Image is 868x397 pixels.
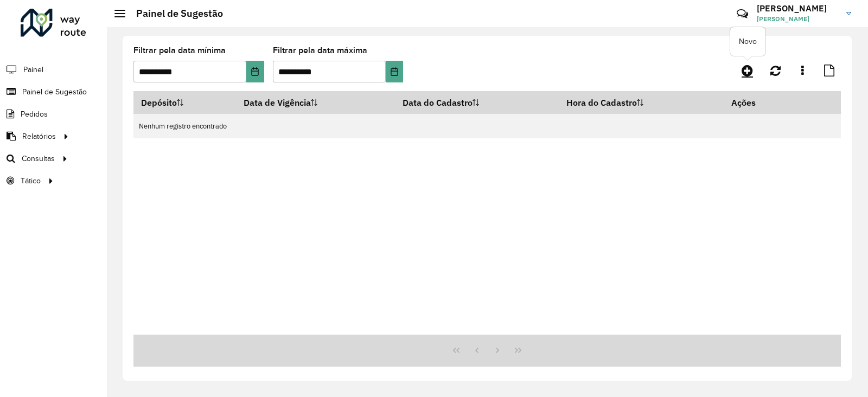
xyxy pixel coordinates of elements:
[133,91,236,114] th: Depósito
[757,3,838,14] h3: [PERSON_NAME]
[22,153,55,164] span: Consultas
[757,14,838,24] span: [PERSON_NAME]
[395,91,559,114] th: Data do Cadastro
[22,131,56,142] span: Relatórios
[246,61,264,82] button: Choose Date
[133,44,226,57] label: Filtrar pela data mínima
[21,175,41,187] span: Tático
[21,108,48,120] span: Pedidos
[273,44,367,57] label: Filtrar pela data máxima
[23,64,43,75] span: Painel
[724,91,789,114] th: Ações
[133,114,841,138] td: Nenhum registro encontrado
[236,91,395,114] th: Data de Vigência
[559,91,724,114] th: Hora do Cadastro
[731,2,754,25] a: Contato Rápido
[730,27,765,56] div: Novo
[386,61,403,82] button: Choose Date
[125,8,223,20] h2: Painel de Sugestão
[22,86,87,98] span: Painel de Sugestão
